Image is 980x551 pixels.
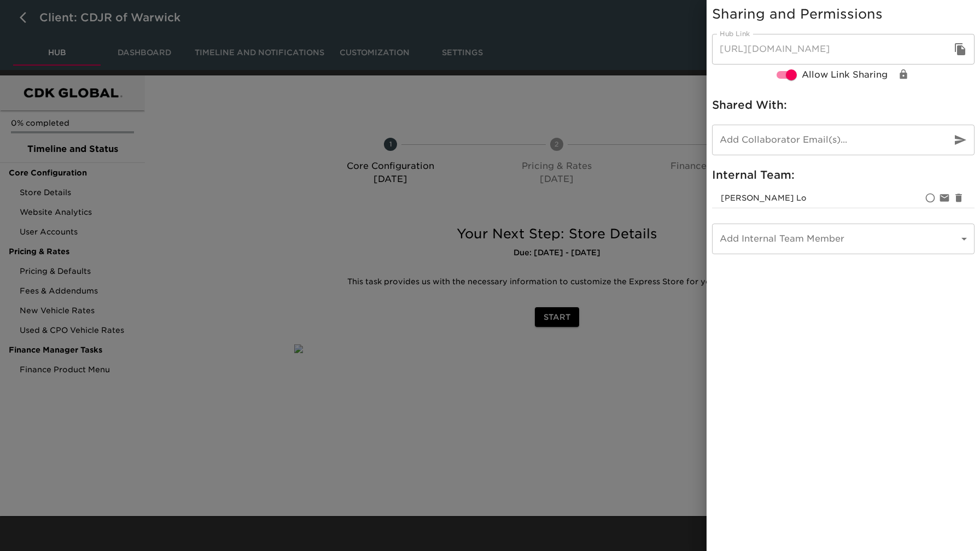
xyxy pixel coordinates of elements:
[721,194,807,202] span: kevin.lo@roadster.com
[896,67,911,81] div: Change View/Edit Permissions for Link Share
[952,191,966,205] div: Remove kevin.lo@roadster.com
[712,5,975,23] h5: Sharing and Permissions
[712,224,975,254] div: ​
[937,191,952,205] div: Disable notifications for kevin.lo@roadster.com
[712,166,975,184] h6: Internal Team:
[802,68,888,81] span: Allow Link Sharing
[712,96,975,114] h6: Shared With:
[923,191,937,205] div: Set as primay account owner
